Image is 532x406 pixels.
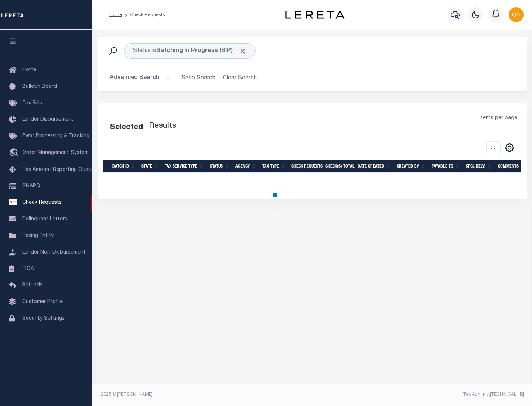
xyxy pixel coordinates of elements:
[480,114,517,123] span: Items per page
[394,160,429,173] th: Created By
[323,160,355,173] th: Check(s) Total
[156,48,246,54] b: Batching In Progress (BIP)
[429,160,463,173] th: Payable To
[509,7,524,22] img: svg+xml;base64,PHN2ZyB4bWxucz0iaHR0cDovL3d3dy53My5vcmcvMjAwMC9zdmciIHBvaW50ZXItZXZlbnRzPSJub25lIi...
[22,233,54,238] span: Taxing Entity
[22,283,42,288] span: Refunds
[22,217,67,222] span: Delinquent Letters
[110,71,171,85] button: Advanced Search
[220,71,260,85] button: Clear Search
[289,160,323,173] th: Check Requests
[22,167,94,172] span: Tax Amount Reporting Queue
[124,43,256,59] div: Click to Edit
[177,71,220,85] button: Save Search
[318,391,524,398] div: Tax Admin v.[TECHNICAL_ID]
[239,47,246,55] span: Click to Remove
[22,134,89,139] span: Pymt Processing & Tracking
[259,160,289,173] th: Tax Type
[162,160,207,173] th: Tax Service Type
[22,299,63,304] span: Customer Profile
[22,101,42,106] span: Tax Bills
[355,160,394,173] th: Date Created
[463,160,495,173] th: Spcl Delv.
[22,117,74,122] span: Lender Disbursement
[22,266,34,271] span: TIQA
[207,160,232,173] th: Status
[109,160,139,173] th: Batch Id
[139,160,162,173] th: State
[149,120,176,132] label: Results
[22,200,62,205] span: Check Requests
[22,250,86,255] span: Lender Non-Disbursement
[22,150,89,155] span: Order Management System
[495,160,528,173] th: Comments
[232,160,259,173] th: Agency
[22,84,57,89] span: Bulletin Board
[122,11,165,18] li: Check Requests
[22,316,65,321] span: Security Settings
[109,13,122,17] a: Home
[285,11,344,19] img: logo-dark.svg
[22,183,40,189] span: SNAPQ
[95,391,313,398] div: 2025 © [PERSON_NAME].
[9,148,21,158] i: travel_explore
[110,122,143,134] div: Selected
[22,68,36,73] span: Home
